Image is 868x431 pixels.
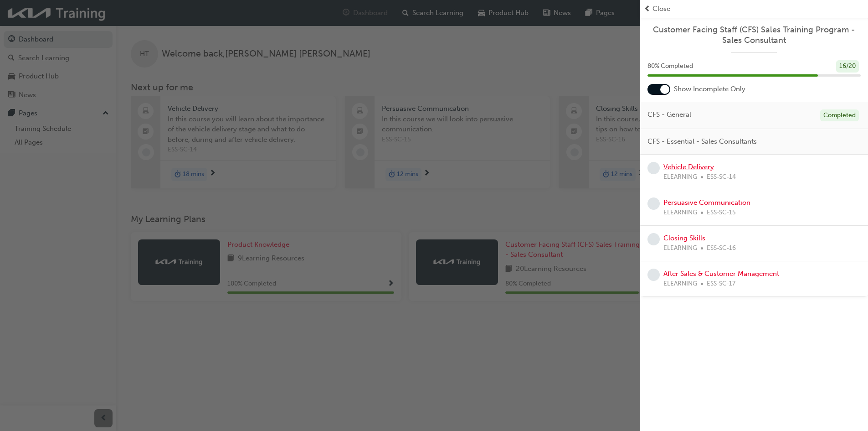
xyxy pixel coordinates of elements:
[647,25,861,45] a: Customer Facing Staff (CFS) Sales Training Program - Sales Consultant
[836,60,859,73] div: 16 / 20
[647,61,693,72] span: 80 % Completed
[707,172,736,182] span: ESS-SC-14
[644,4,651,14] span: prev-icon
[707,279,735,289] span: ESS-SC-17
[647,162,660,174] span: learningRecordVerb_NONE-icon
[820,109,859,122] div: Completed
[663,270,779,278] a: After Sales & Customer Management
[707,243,736,254] span: ESS-SC-16
[707,208,736,218] span: ESS-SC-15
[647,269,660,281] span: learningRecordVerb_NONE-icon
[663,198,750,207] a: Persuasive Communication
[652,4,670,14] span: Close
[663,243,697,254] span: ELEARNING
[663,234,705,242] a: Closing Skills
[674,84,745,94] span: Show Incomplete Only
[647,197,660,210] span: learningRecordVerb_NONE-icon
[663,172,697,182] span: ELEARNING
[647,109,691,120] span: CFS - General
[647,233,660,245] span: learningRecordVerb_NONE-icon
[663,208,697,218] span: ELEARNING
[663,279,697,289] span: ELEARNING
[663,163,714,171] a: Vehicle Delivery
[644,4,864,14] button: prev-iconClose
[647,136,757,147] span: CFS - Essential - Sales Consultants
